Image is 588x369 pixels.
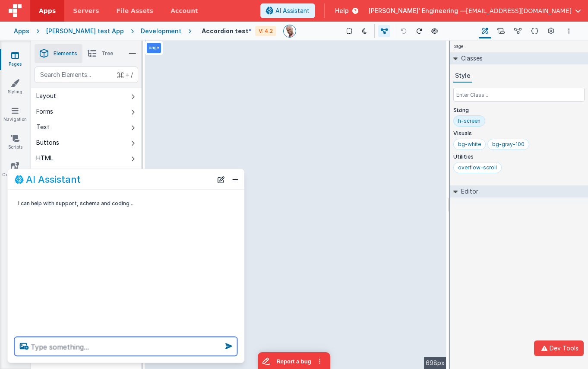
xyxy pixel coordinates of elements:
h4: Accordion test [202,28,249,34]
div: --> [145,41,446,369]
div: Forms [36,107,53,116]
div: Buttons [36,138,59,147]
span: [PERSON_NAME]' Engineering — [369,6,466,15]
div: overflow-scroll [458,164,497,171]
button: Dev Tools [534,340,584,356]
div: bg-gray-100 [492,141,525,148]
p: Visuals [453,130,585,137]
button: [PERSON_NAME]' Engineering — [EMAIL_ADDRESS][DOMAIN_NAME] [369,6,581,15]
button: HTML [31,150,142,166]
span: Tree [101,50,113,57]
div: bg-white [458,141,481,148]
span: + / [117,67,133,83]
span: Servers [73,6,99,15]
div: [PERSON_NAME] test App [46,27,124,35]
button: AI Assistant [260,3,315,18]
button: Text [31,119,142,135]
span: Help [335,6,349,15]
div: Layout [36,92,56,100]
button: Layout [31,88,142,104]
p: I can help with support, schema and coding ... [18,199,212,208]
div: Text [36,123,50,131]
div: h-screen [458,118,481,124]
div: V: 4.2 [255,26,276,36]
p: Sizing [453,107,585,114]
button: New Chat [215,173,227,185]
span: File Assets [117,6,154,15]
p: Utilities [453,153,585,160]
span: [EMAIL_ADDRESS][DOMAIN_NAME] [466,6,572,15]
h2: AI Assistant [26,174,81,184]
h2: Editor [458,185,478,197]
span: AI Assistant [275,6,310,15]
div: Development [141,27,181,35]
input: Enter Class... [453,88,585,102]
p: page [149,45,159,51]
button: Media [31,166,142,181]
button: Buttons [31,135,142,150]
input: Search Elements... [35,67,138,83]
span: Elements [54,50,77,57]
span: Apps [39,6,56,15]
img: 11ac31fe5dc3d0eff3fbbbf7b26fa6e1 [284,25,296,37]
div: HTML [36,154,53,162]
h2: Classes [458,52,483,64]
button: Style [453,70,472,83]
button: Forms [31,104,142,119]
div: Apps [14,27,29,35]
div: 698px [424,357,446,369]
h4: page [450,41,467,52]
button: Options [564,26,574,36]
button: Close [230,173,241,185]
